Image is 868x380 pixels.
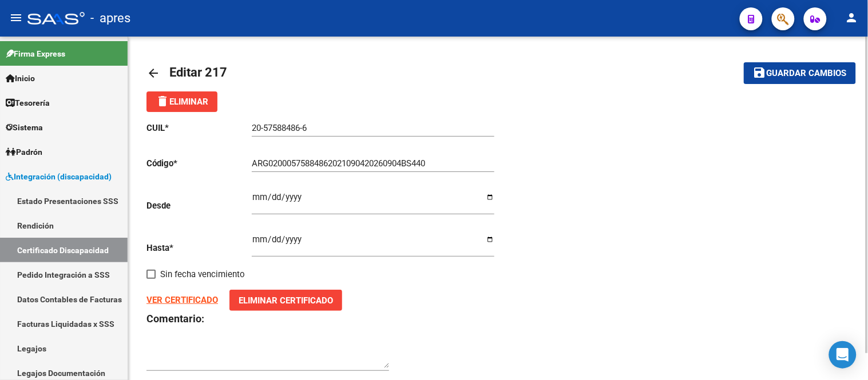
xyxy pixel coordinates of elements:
div: Open Intercom Messenger [829,341,857,369]
mat-icon: save [753,66,767,79]
button: Eliminar [146,91,217,112]
span: Guardar cambios [767,69,847,79]
span: Integración (discapacidad) [6,170,112,183]
span: Eliminar [156,97,208,107]
span: Tesorería [6,97,50,109]
mat-icon: menu [9,11,23,25]
span: Editar 217 [169,65,227,79]
span: Sistema [6,121,43,134]
span: Inicio [6,72,35,85]
span: Sin fecha vencimiento [160,267,245,281]
span: Eliminar Certificado [239,295,333,306]
button: Eliminar Certificado [229,290,342,311]
a: VER CERTIFICADO [146,295,218,305]
p: Desde [146,199,252,212]
span: - apres [90,6,130,31]
mat-icon: person [845,11,859,25]
p: Código [146,157,252,170]
span: Firma Express [6,47,65,60]
mat-icon: delete [156,94,169,108]
button: Guardar cambios [744,62,856,83]
p: CUIL [146,122,252,134]
strong: Comentario: [146,313,204,325]
mat-icon: arrow_back [146,66,160,80]
span: Padrón [6,146,42,158]
p: Hasta [146,242,252,254]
